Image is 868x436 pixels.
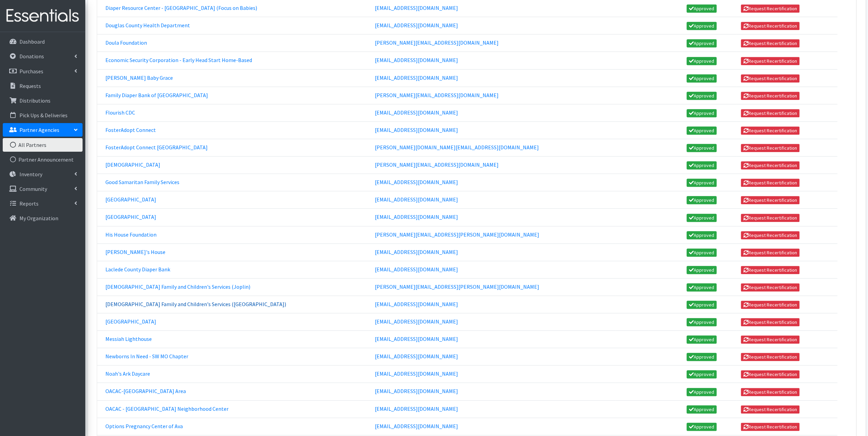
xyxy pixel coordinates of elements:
a: Economic Security Corporation - Early Head Start Home-Based [105,57,252,63]
button: Request Recertification [741,179,799,187]
a: [DEMOGRAPHIC_DATA] [105,161,160,168]
a: Approved [687,370,717,378]
button: Request Recertification [741,370,799,378]
a: Approved [687,74,717,82]
a: [GEOGRAPHIC_DATA] [105,318,156,325]
a: [EMAIL_ADDRESS][DOMAIN_NAME] [375,353,458,360]
p: Community [19,185,47,192]
p: Partner Agencies [19,126,59,133]
a: Distributions [3,94,83,107]
a: Laclede County Diaper Bank [105,266,170,273]
a: OACAC-[GEOGRAPHIC_DATA] Area [105,388,186,394]
a: [PERSON_NAME] Baby Grace [105,74,173,81]
p: Reports [19,200,39,207]
img: HumanEssentials [3,4,83,27]
a: FosterAdopt Connect [GEOGRAPHIC_DATA] [105,144,208,151]
p: My Organization [19,215,58,222]
button: Request Recertification [741,161,799,169]
a: Donations [3,49,83,63]
a: Douglas County Health Department [105,22,190,29]
a: [GEOGRAPHIC_DATA] [105,213,156,220]
a: [EMAIL_ADDRESS][DOMAIN_NAME] [375,109,458,116]
a: Approved [687,318,717,326]
a: Approved [687,388,717,396]
button: Request Recertification [741,231,799,239]
a: [DEMOGRAPHIC_DATA] Family and Children's Services ([GEOGRAPHIC_DATA]) [105,301,286,307]
a: All Partners [3,138,83,152]
a: Approved [687,405,717,414]
a: [EMAIL_ADDRESS][DOMAIN_NAME] [375,388,458,394]
a: [EMAIL_ADDRESS][DOMAIN_NAME] [375,249,458,255]
button: Request Recertification [741,335,799,344]
button: Request Recertification [741,283,799,291]
a: Approved [687,4,717,13]
a: [PERSON_NAME][DOMAIN_NAME][EMAIL_ADDRESS][DOMAIN_NAME] [375,144,539,151]
button: Request Recertification [741,144,799,152]
button: Request Recertification [741,249,799,257]
a: Messiah Lighthouse [105,335,152,342]
p: Pick Ups & Deliveries [19,112,68,119]
a: [EMAIL_ADDRESS][DOMAIN_NAME] [375,57,458,63]
a: Requests [3,79,83,93]
button: Request Recertification [741,109,799,117]
a: [EMAIL_ADDRESS][DOMAIN_NAME] [375,22,458,29]
button: Request Recertification [741,266,799,274]
a: [PERSON_NAME][EMAIL_ADDRESS][DOMAIN_NAME] [375,92,499,99]
a: [PERSON_NAME][EMAIL_ADDRESS][DOMAIN_NAME] [375,39,499,46]
button: Request Recertification [741,353,799,361]
a: Approved [687,179,717,187]
a: Community [3,182,83,196]
a: Approved [687,231,717,239]
a: Doula Foundation [105,39,147,46]
a: Approved [687,266,717,274]
a: Approved [687,22,717,30]
a: Good Samaritan Family Services [105,179,179,185]
a: Reports [3,197,83,210]
a: [EMAIL_ADDRESS][DOMAIN_NAME] [375,126,458,133]
button: Request Recertification [741,126,799,135]
a: [GEOGRAPHIC_DATA] [105,196,156,203]
a: [EMAIL_ADDRESS][DOMAIN_NAME] [375,266,458,273]
a: [EMAIL_ADDRESS][DOMAIN_NAME] [375,213,458,220]
a: Approved [687,214,717,222]
a: [EMAIL_ADDRESS][DOMAIN_NAME] [375,179,458,185]
p: Distributions [19,97,50,104]
a: Approved [687,335,717,344]
a: Options Pregnancy Center of Ava [105,423,183,430]
a: Approved [687,39,717,47]
a: [PERSON_NAME][EMAIL_ADDRESS][PERSON_NAME][DOMAIN_NAME] [375,231,539,238]
a: Diaper Resource Center - [GEOGRAPHIC_DATA] (Focus on Babies) [105,4,257,11]
button: Request Recertification [741,301,799,309]
a: His House Foundation [105,231,157,238]
button: Request Recertification [741,388,799,396]
button: Request Recertification [741,39,799,47]
a: [EMAIL_ADDRESS][DOMAIN_NAME] [375,335,458,342]
p: Donations [19,53,44,60]
p: Purchases [19,68,43,75]
a: Dashboard [3,35,83,48]
a: [PERSON_NAME][EMAIL_ADDRESS][DOMAIN_NAME] [375,161,499,168]
button: Request Recertification [741,74,799,82]
a: [DEMOGRAPHIC_DATA] Family and Children's Services (Joplin) [105,283,250,290]
a: Approved [687,196,717,204]
a: Family Diaper Bank of [GEOGRAPHIC_DATA] [105,92,208,99]
a: Pick Ups & Deliveries [3,108,83,122]
button: Request Recertification [741,4,799,13]
p: Dashboard [19,38,45,45]
a: Approved [687,57,717,65]
button: Request Recertification [741,318,799,326]
a: Approved [687,249,717,257]
a: [PERSON_NAME][EMAIL_ADDRESS][PERSON_NAME][DOMAIN_NAME] [375,283,539,290]
a: [EMAIL_ADDRESS][DOMAIN_NAME] [375,423,458,430]
a: Approved [687,161,717,169]
a: [EMAIL_ADDRESS][DOMAIN_NAME] [375,318,458,325]
a: Approved [687,353,717,361]
a: [EMAIL_ADDRESS][DOMAIN_NAME] [375,370,458,377]
a: [EMAIL_ADDRESS][DOMAIN_NAME] [375,301,458,307]
a: Purchases [3,64,83,78]
button: Request Recertification [741,22,799,30]
button: Request Recertification [741,57,799,65]
a: Approved [687,301,717,309]
button: Request Recertification [741,214,799,222]
a: [EMAIL_ADDRESS][DOMAIN_NAME] [375,196,458,203]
